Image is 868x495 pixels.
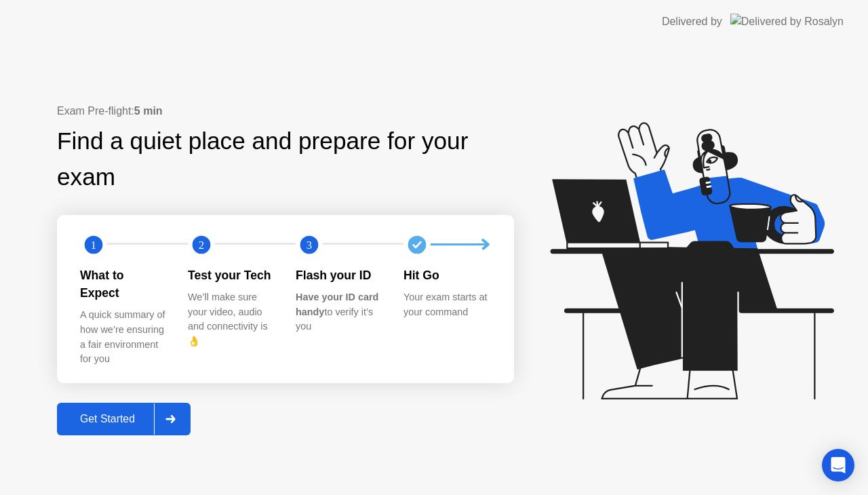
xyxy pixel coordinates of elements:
text: 1 [91,238,96,251]
div: Delivered by [662,14,722,30]
div: Hit Go [403,266,490,284]
text: 3 [307,238,312,251]
img: Delivered by Rosalyn [730,14,844,29]
div: Your exam starts at your command [403,290,490,319]
div: Exam Pre-flight: [57,103,514,119]
div: Open Intercom Messenger [822,449,854,481]
div: Flash your ID [296,266,382,284]
button: Get Started [57,403,191,435]
div: Get Started [61,413,154,425]
div: A quick summary of how we’re ensuring a fair environment for you [80,308,166,366]
b: 5 min [134,105,163,117]
div: Find a quiet place and prepare for your exam [57,123,514,195]
div: to verify it’s you [296,290,382,334]
b: Have your ID card handy [296,292,378,317]
text: 2 [199,238,204,251]
div: What to Expect [80,266,166,302]
div: We’ll make sure your video, audio and connectivity is 👌 [188,290,274,349]
div: Test your Tech [188,266,274,284]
